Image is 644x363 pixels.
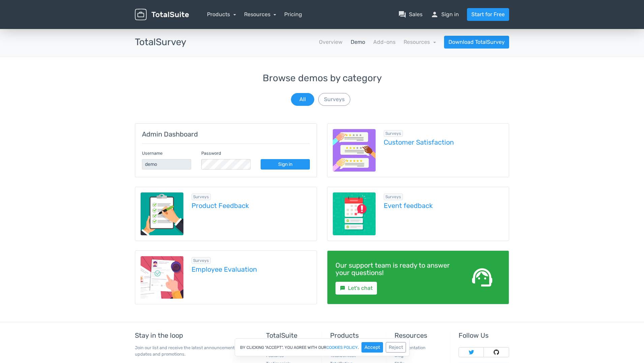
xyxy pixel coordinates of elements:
h5: Products [330,332,381,339]
a: Start for Free [467,8,509,21]
span: Browse all in Surveys [384,130,403,137]
a: smsLet's chat [335,282,377,295]
a: question_answerSales [398,10,422,19]
button: Reject [386,342,406,353]
img: product-feedback-1.png.webp [141,192,183,235]
a: Demo [351,38,365,46]
button: Accept [361,342,383,353]
img: customer-satisfaction.png.webp [333,129,376,172]
a: Employee Evaluation [192,266,312,273]
img: employee-evaluation.png.webp [141,256,183,299]
a: Resources [404,39,436,45]
small: sms [340,285,345,291]
span: Browse all in Surveys [192,257,211,264]
label: Username [142,150,163,156]
a: Resources [244,11,276,18]
button: All [291,93,314,106]
a: Download TotalSurvey [444,36,509,49]
img: event-feedback.png.webp [333,192,376,235]
span: support_agent [470,265,494,290]
a: Product Feedback [192,202,312,209]
div: By clicking "Accept", you agree with our . [235,338,410,356]
h5: Follow Us [459,332,509,339]
h5: Stay in the loop [135,332,250,339]
a: Products [207,11,236,18]
a: personSign in [431,10,459,19]
h5: Admin Dashboard [142,130,310,138]
a: Event feedback [384,202,504,209]
span: Browse all in Surveys [192,193,211,200]
button: Surveys [318,93,350,106]
h5: TotalSuite [266,332,317,339]
a: Overview [319,38,343,46]
a: Customer Satisfaction [384,139,504,146]
a: cookies policy [326,345,358,350]
a: Sign in [261,159,310,170]
img: TotalSuite for WordPress [135,9,189,21]
a: Pricing [284,10,302,19]
h3: TotalSurvey [135,37,186,48]
h3: Browse demos by category [135,73,509,84]
h4: Our support team is ready to answer your questions! [335,262,453,276]
a: Add-ons [373,38,396,46]
label: Password [201,150,221,156]
h5: Resources [394,332,445,339]
span: Browse all in Surveys [384,193,403,200]
span: person [431,10,439,19]
span: question_answer [398,10,406,19]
